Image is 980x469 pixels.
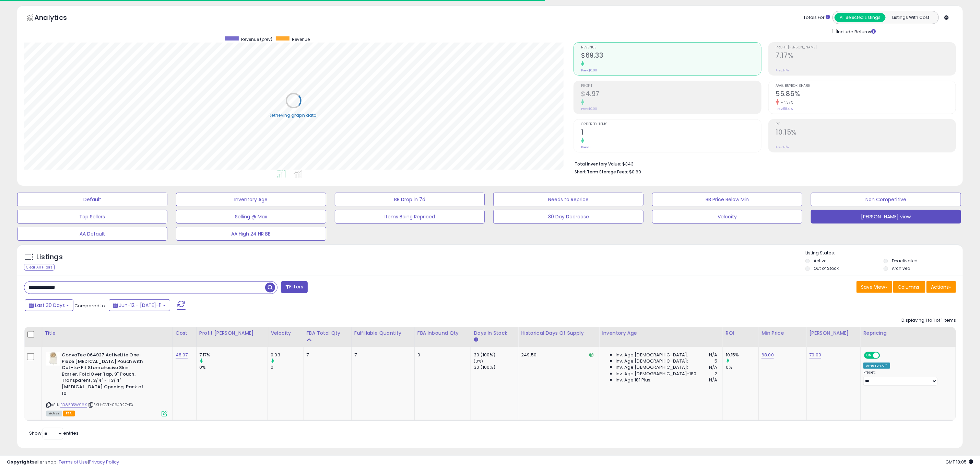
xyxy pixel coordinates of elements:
div: ROI [726,330,756,337]
img: 21mSG3mHAiL._SL40_.jpg [46,352,60,366]
small: Prev: N/A [776,68,789,72]
span: ROI [776,123,956,126]
span: 5 [715,358,718,364]
button: Last 30 Days [25,299,73,311]
a: Terms of Use [59,459,88,465]
div: 0% [726,364,758,370]
label: Out of Stock [814,265,839,271]
span: N/A [709,377,718,383]
strong: Copyright [7,459,32,465]
span: All listings currently available for purchase on Amazon [46,411,62,416]
h5: Analytics [34,13,80,24]
small: Prev: N/A [776,145,789,149]
a: B085B5W96K [60,402,87,408]
b: Total Inventory Value: [575,161,621,167]
button: Top Sellers [17,210,167,224]
button: Actions [926,281,956,293]
button: 30 Day Decrease [493,210,644,224]
span: Last 30 Days [35,302,65,309]
span: Inv. Age 181 Plus: [616,377,652,383]
span: FBA [63,411,75,416]
span: N/A [709,364,718,370]
span: Columns [898,284,919,290]
div: Historical Days Of Supply [521,330,596,337]
div: FBA Total Qty [307,330,349,337]
div: Clear All Filters [24,264,55,271]
div: 0 [417,352,465,358]
small: -4.37% [779,100,793,105]
div: ASIN: [46,352,167,416]
span: Inv. Age [DEMOGRAPHIC_DATA]: [616,358,688,364]
span: Ordered Items [581,123,761,126]
label: Deactivated [892,258,918,264]
small: Prev: $0.00 [581,107,597,111]
span: Inv. Age [DEMOGRAPHIC_DATA]: [616,352,688,358]
button: Save View [857,281,892,293]
small: Prev: 58.41% [776,107,793,111]
div: Days In Stock [474,330,515,337]
div: Velocity [271,330,300,337]
small: Prev: $0.00 [581,68,597,72]
b: Short Term Storage Fees: [575,169,628,175]
button: AA High 24 HR BB [176,227,326,241]
div: Profit [PERSON_NAME] [199,330,265,337]
div: [PERSON_NAME] [810,330,858,337]
div: Inventory Age [602,330,720,337]
span: Avg. Buybox Share [776,84,956,88]
div: 7 [307,352,346,358]
span: Show: entries [29,430,79,436]
a: 48.97 [176,352,188,358]
button: All Selected Listings [835,13,886,22]
span: OFF [879,353,890,358]
span: ON [865,353,874,358]
div: Totals For [803,14,830,21]
button: Items Being Repriced [335,210,485,224]
span: | SKU: CVT-064927-BX [88,402,133,408]
button: BB Drop in 7d [335,193,485,206]
button: Default [17,193,167,206]
label: Archived [892,265,910,271]
div: 30 (100%) [474,352,518,358]
button: Filters [281,281,308,293]
span: Profit [581,84,761,88]
button: Needs to Reprice [493,193,644,206]
h2: $69.33 [581,52,761,61]
h2: 55.86% [776,90,956,99]
button: AA Default [17,227,167,241]
a: Privacy Policy [89,459,119,465]
div: 249.50 [521,352,594,358]
div: 7 [354,352,409,358]
span: Revenue [581,46,761,49]
div: Title [45,330,170,337]
b: ConvaTec 064927 ActiveLife One-Piece [MEDICAL_DATA] Pouch with Cut-to-Fit Stomahesive Skin Barrie... [62,352,145,398]
div: Displaying 1 to 1 of 1 items [901,317,956,324]
a: 79.00 [810,352,822,358]
small: (0%) [474,358,483,364]
div: 0.03 [271,352,303,358]
div: Include Returns [827,27,884,35]
div: Fulfillable Quantity [354,330,412,337]
button: BB Price Below Min [652,193,802,206]
button: Jun-12 - [DATE]-11 [109,299,170,311]
span: 2025-08-11 18:05 GMT [945,459,973,465]
h2: 1 [581,128,761,138]
li: $343 [575,159,951,168]
button: Inventory Age [176,193,326,206]
span: $0.60 [629,169,641,175]
div: 30 (100%) [474,364,518,370]
button: [PERSON_NAME] view [811,210,961,224]
small: Prev: 0 [581,145,591,149]
h2: $4.97 [581,90,761,99]
div: FBA inbound Qty [417,330,468,337]
h2: 7.17% [776,52,956,61]
span: Inv. Age [DEMOGRAPHIC_DATA]-180: [616,371,698,377]
span: 2 [715,371,718,377]
h2: 10.15% [776,128,956,138]
label: Active [814,258,827,264]
button: Velocity [652,210,802,224]
span: Inv. Age [DEMOGRAPHIC_DATA]: [616,364,688,370]
div: 0 [271,364,303,370]
div: Cost [176,330,193,337]
button: Columns [893,281,925,293]
small: Days In Stock. [474,337,478,343]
